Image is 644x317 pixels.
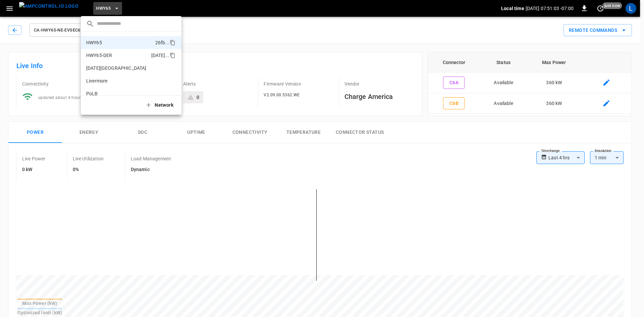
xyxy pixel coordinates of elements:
[86,52,149,59] p: HWY65-DER
[141,98,179,112] button: Network
[86,65,152,71] p: [DATE][GEOGRAPHIC_DATA]
[86,39,153,46] p: HWY65
[169,51,176,59] div: copy
[86,77,153,84] p: Livermore
[86,90,152,97] p: PoLB
[169,39,176,47] div: copy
